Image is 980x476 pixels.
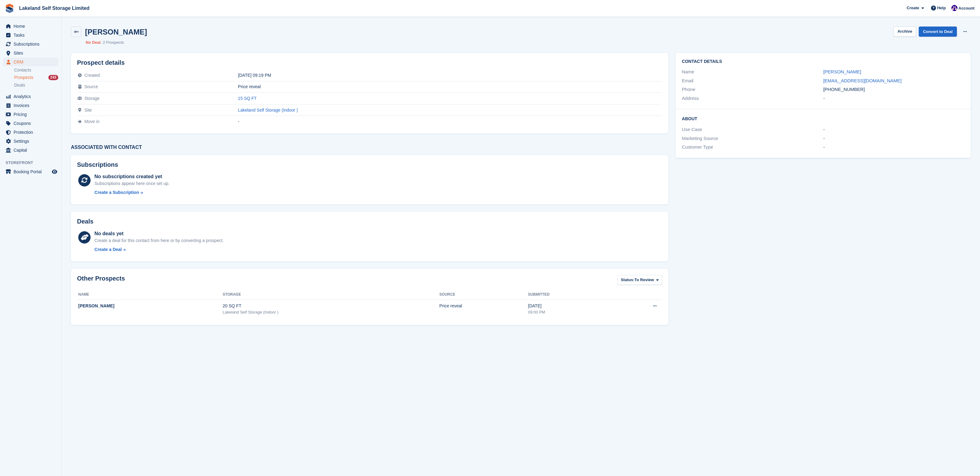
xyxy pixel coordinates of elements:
[14,58,51,66] span: CRM
[528,290,612,300] th: Submitted
[682,68,823,76] div: Name
[78,303,223,309] div: [PERSON_NAME]
[823,126,965,133] div: -
[17,3,92,13] a: Lakeland Self Storage Limited
[14,137,51,146] span: Settings
[907,5,919,11] span: Create
[14,49,51,57] span: Sites
[3,146,58,154] a: menu
[95,180,170,187] div: Subscriptions appear here once set up.
[621,277,634,283] span: Status:
[682,135,823,142] div: Marketing Source
[238,84,662,89] div: Price reveal
[84,96,100,101] span: Storage
[77,59,662,66] h2: Prospect details
[14,82,58,88] a: Deals
[14,92,51,101] span: Analytics
[682,144,823,151] div: Customer Type
[439,303,528,309] div: Price reveal
[958,5,974,11] span: Account
[823,86,965,93] div: [PHONE_NUMBER]
[77,275,125,286] h2: Other Prospects
[893,27,916,37] button: Archive
[77,161,662,168] h2: Subscriptions
[3,119,58,128] a: menu
[238,119,662,124] div: -
[439,290,528,300] th: Source
[3,92,58,101] a: menu
[3,128,58,137] a: menu
[86,39,100,46] li: No Deal
[84,108,92,113] span: Site
[238,96,257,101] a: 15 SQ FT
[95,237,224,244] div: Create a deal for this contact from here or by converting a prospect.
[682,86,823,93] div: Phone
[14,67,58,73] a: Contacts
[823,95,965,102] div: -
[682,115,965,121] h2: About
[95,189,139,196] div: Create a Subscription
[3,137,58,146] a: menu
[14,110,51,119] span: Pricing
[3,40,58,48] a: menu
[14,101,51,110] span: Invoices
[48,75,58,80] div: 243
[823,135,965,142] div: -
[3,58,58,66] a: menu
[14,128,51,137] span: Protection
[14,40,51,48] span: Subscriptions
[634,277,654,283] span: To Review
[823,78,901,83] a: [EMAIL_ADDRESS][DOMAIN_NAME]
[937,5,946,11] span: Help
[71,145,668,150] h3: Associated with contact
[238,73,662,78] div: [DATE] 09:19 PM
[528,303,612,309] div: [DATE]
[95,173,170,180] div: No subscriptions created yet
[77,218,93,225] h2: Deals
[14,167,51,176] span: Booking Portal
[6,160,61,166] span: Storefront
[5,4,14,13] img: stora-icon-8386f47178a22dfd0bd8f6a31ec36ba5ce8667c1dd55bd0f319d3a0aa187defe.svg
[84,73,100,78] span: Created
[682,77,823,84] div: Email
[14,119,51,128] span: Coupons
[223,309,439,315] div: Lakeland Self Storage (Indoor )
[14,82,25,88] span: Deals
[823,69,861,74] a: [PERSON_NAME]
[223,290,439,300] th: Storage
[95,189,170,196] a: Create a Subscription
[14,74,58,81] a: Prospects 243
[100,39,124,46] li: 2 Prospects
[14,146,51,154] span: Capital
[823,144,965,151] div: -
[85,28,147,36] h2: [PERSON_NAME]
[3,22,58,31] a: menu
[84,84,98,89] span: Source
[3,49,58,57] a: menu
[3,110,58,119] a: menu
[3,167,58,176] a: menu
[77,290,223,300] th: Name
[682,126,823,133] div: Use Case
[223,303,439,309] div: 20 SQ FT
[14,31,51,39] span: Tasks
[95,246,122,253] div: Create a Deal
[3,31,58,39] a: menu
[682,95,823,102] div: Address
[95,246,224,253] a: Create a Deal
[95,230,224,237] div: No deals yet
[528,309,612,315] div: 09:00 PM
[238,108,298,113] a: Lakeland Self Storage (Indoor )
[84,119,100,124] span: Move in
[3,101,58,110] a: menu
[682,59,965,64] h2: Contact Details
[14,75,33,80] span: Prospects
[617,275,662,285] button: Status: To Review
[951,5,958,11] img: Nick Aynsley
[51,168,58,175] a: Preview store
[919,27,957,37] a: Convert to Deal
[14,22,51,31] span: Home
